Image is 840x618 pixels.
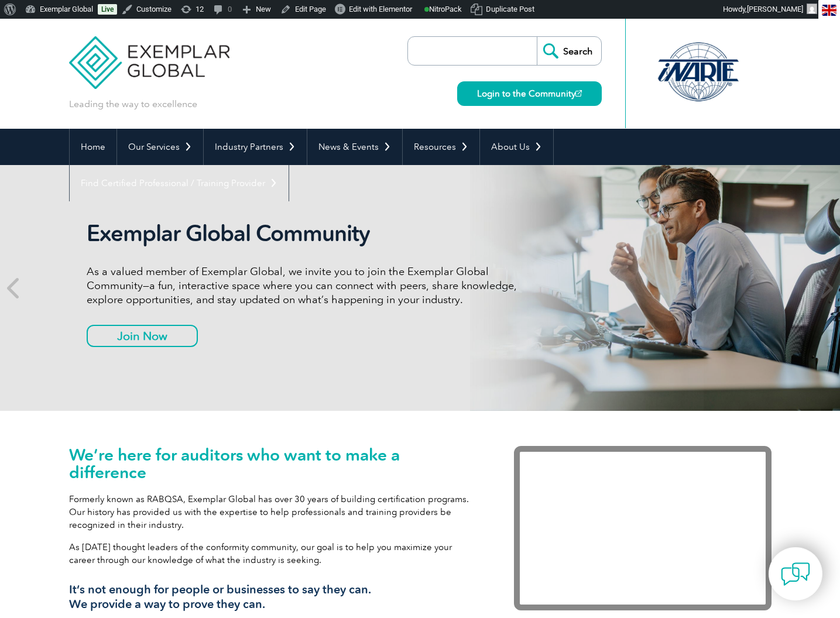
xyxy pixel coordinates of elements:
p: As [DATE] thought leaders of the conformity community, our goal is to help you maximize your care... [69,541,479,566]
a: Live [98,4,117,15]
iframe: Exemplar Global: Working together to make a difference [514,446,772,610]
a: Industry Partners [204,129,307,165]
p: As a valued member of Exemplar Global, we invite you to join the Exemplar Global Community—a fun,... [87,265,526,307]
img: en [822,5,836,16]
p: Formerly known as RABQSA, Exemplar Global has over 30 years of building certification programs. O... [69,493,479,531]
a: Resources [403,129,479,165]
a: Login to the Community [457,81,602,106]
span: Edit with Elementor [349,5,412,13]
span: [PERSON_NAME] [747,5,803,13]
a: Find Certified Professional / Training Provider [70,165,289,201]
h1: We’re here for auditors who want to make a difference [69,446,479,481]
img: contact-chat.png [781,559,810,589]
a: News & Events [307,129,402,165]
input: Search [537,37,601,65]
img: open_square.png [575,90,582,97]
h3: It’s not enough for people or businesses to say they can. We provide a way to prove they can. [69,582,479,612]
p: Leading the way to excellence [69,98,197,111]
h2: Exemplar Global Community [87,220,526,247]
a: About Us [480,129,553,165]
a: Our Services [117,129,203,165]
a: Join Now [87,325,198,347]
a: Home [70,129,116,165]
img: Exemplar Global [69,19,230,89]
